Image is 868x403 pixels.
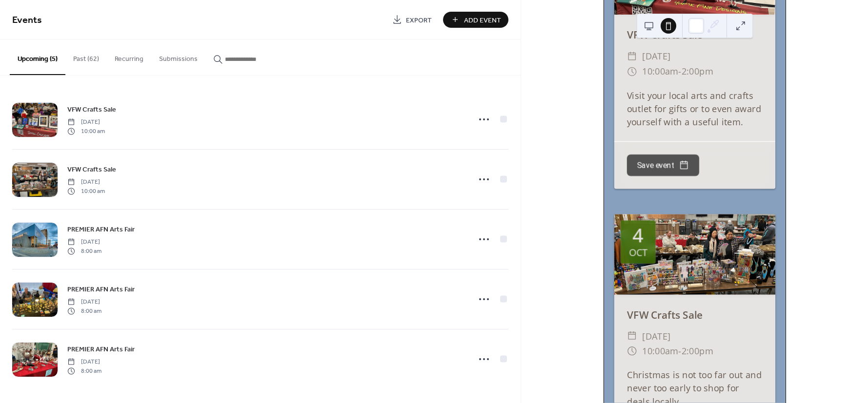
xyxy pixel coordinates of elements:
[627,49,637,64] div: ​
[614,27,775,42] div: VFW Crafts Sale
[385,12,439,28] a: Export
[67,187,105,195] span: 10:00 am
[627,344,637,359] div: ​
[67,345,135,355] span: PREMIER AFN Arts Fair
[67,105,116,115] span: VFW Crafts Sale
[67,285,135,295] span: PREMIER AFN Arts Fair
[67,284,135,295] a: PREMIER AFN Arts Fair
[67,225,135,235] span: PREMIER AFN Arts Fair
[627,328,637,344] div: ​
[614,307,775,322] div: VFW Crafts Sale
[151,39,205,74] button: Submissions
[67,104,116,115] a: VFW Crafts Sale
[67,178,105,187] span: [DATE]
[67,358,101,366] span: [DATE]
[632,227,643,246] div: 4
[681,344,713,359] span: 2:00pm
[67,118,105,127] span: [DATE]
[406,15,432,25] span: Export
[642,49,671,64] span: [DATE]
[10,39,65,75] button: Upcoming (5)
[443,12,508,28] button: Add Event
[627,64,637,79] div: ​
[464,15,501,25] span: Add Event
[65,39,107,74] button: Past (62)
[67,127,105,135] span: 10:00 am
[614,88,775,128] div: Visit your local arts and crafts outlet for gifts or to even award yourself with a useful item.
[67,164,116,175] a: VFW Crafts Sale
[642,344,678,359] span: 10:00am
[67,238,101,247] span: [DATE]
[67,344,135,355] a: PREMIER AFN Arts Fair
[107,39,151,74] button: Recurring
[67,298,101,307] span: [DATE]
[681,64,713,79] span: 2:00pm
[67,165,116,175] span: VFW Crafts Sale
[67,307,101,315] span: 8:00 am
[67,366,101,375] span: 8:00 am
[67,224,135,235] a: PREMIER AFN Arts Fair
[629,248,647,258] div: Oct
[67,247,101,255] span: 8:00 am
[678,64,682,79] span: -
[642,64,678,79] span: 10:00am
[627,154,699,176] button: Save event
[12,11,42,30] span: Events
[678,344,682,359] span: -
[642,328,671,344] span: [DATE]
